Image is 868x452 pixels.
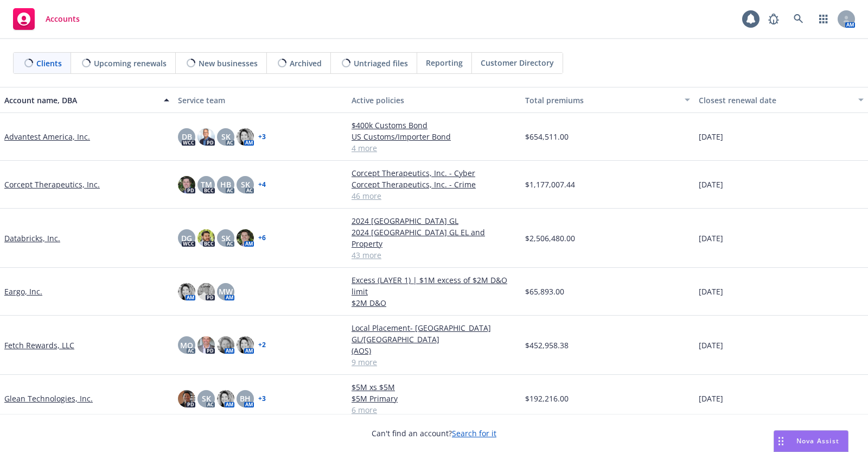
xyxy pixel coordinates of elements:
span: Nova Assist [796,436,839,445]
span: [DATE] [699,393,723,404]
div: Closest renewal date [699,95,852,106]
a: Local Placement- [GEOGRAPHIC_DATA] GL/[GEOGRAPHIC_DATA] [352,322,516,345]
span: SK [221,131,231,142]
a: + 3 [258,134,266,140]
a: Switch app [813,8,834,30]
span: DB [182,131,192,142]
span: Clients [36,58,62,69]
span: [DATE] [699,340,723,351]
span: $65,893.00 [525,286,564,297]
a: Databricks, Inc. [4,233,60,244]
a: Corcept Therapeutics, Inc. - Crime [352,179,516,190]
a: US Customs/Importer Bond [352,131,516,142]
a: 9 more [352,356,516,368]
span: BH [240,393,251,404]
a: Corcept Therapeutics, Inc. - Cyber [352,167,516,179]
a: 6 more [352,404,516,416]
span: Upcoming renewals [94,58,167,69]
span: [DATE] [699,233,723,244]
button: Closest renewal date [694,87,868,113]
img: photo [237,336,254,354]
span: Can't find an account? [372,428,496,439]
span: [DATE] [699,286,723,297]
span: $1,177,007.44 [525,179,575,190]
a: Advantest America, Inc. [4,131,90,142]
a: Accounts [9,4,84,34]
a: 2024 [GEOGRAPHIC_DATA] GL EL and Property [352,227,516,249]
img: photo [237,229,254,247]
span: New businesses [199,58,258,69]
span: $2,506,480.00 [525,233,575,244]
div: Active policies [352,95,516,106]
span: SK [202,393,211,404]
img: photo [217,336,234,354]
span: Archived [290,58,322,69]
a: Search [788,8,809,30]
img: photo [197,128,215,146]
a: 43 more [352,249,516,261]
span: $654,511.00 [525,131,569,142]
span: TM [201,179,212,190]
a: + 2 [258,342,266,348]
span: Reporting [426,57,463,68]
a: 2024 [GEOGRAPHIC_DATA] GL [352,215,516,227]
a: $2M D&O [352,297,516,309]
a: Corcept Therapeutics, Inc. [4,179,100,190]
span: SK [241,179,250,190]
div: Drag to move [774,431,788,451]
a: (AOS) [352,345,516,356]
a: Fetch Rewards, LLC [4,340,74,351]
span: $452,958.38 [525,340,569,351]
div: Account name, DBA [4,95,157,106]
a: Search for it [452,428,496,438]
div: Service team [178,95,343,106]
span: [DATE] [699,179,723,190]
a: 4 more [352,142,516,154]
img: photo [197,336,215,354]
span: Accounts [46,15,80,23]
a: Excess (LAYER 1) | $1M excess of $2M D&O limit [352,274,516,297]
span: DG [181,233,192,244]
a: $400k Customs Bond [352,120,516,131]
a: + 6 [258,235,266,241]
a: + 3 [258,395,266,402]
button: Active policies [347,87,521,113]
button: Nova Assist [774,430,848,452]
img: photo [197,283,215,300]
span: [DATE] [699,131,723,142]
img: photo [178,176,195,193]
img: photo [197,229,215,247]
span: Customer Directory [481,57,554,68]
a: 46 more [352,190,516,202]
a: $5M Primary [352,393,516,404]
span: MQ [180,340,193,351]
img: photo [237,128,254,146]
a: $5M xs $5M [352,381,516,393]
a: Eargo, Inc. [4,286,42,297]
a: Report a Bug [763,8,784,30]
div: Total premiums [525,95,678,106]
span: SK [221,233,231,244]
a: Glean Technologies, Inc. [4,393,93,404]
img: photo [178,390,195,407]
span: HB [220,179,231,190]
button: Total premiums [521,87,694,113]
span: MW [219,286,233,297]
img: photo [217,390,234,407]
span: $192,216.00 [525,393,569,404]
a: + 4 [258,181,266,188]
button: Service team [174,87,347,113]
span: Untriaged files [354,58,408,69]
img: photo [178,283,195,300]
